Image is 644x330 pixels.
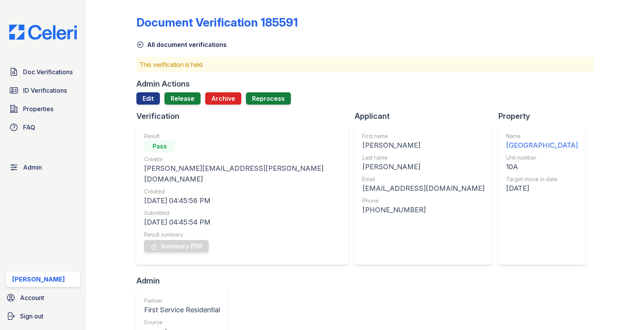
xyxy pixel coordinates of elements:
[144,297,220,305] div: Partner
[136,15,298,29] div: Document Verification 185591
[23,67,73,77] span: Doc Verifications
[6,64,80,80] a: Doc Verifications
[136,92,160,105] a: Edit
[144,305,220,315] div: First Service Residential
[139,60,591,69] p: This verification is held
[20,293,44,302] span: Account
[144,188,341,195] div: Created
[506,132,578,151] a: Name [GEOGRAPHIC_DATA]
[23,163,42,172] span: Admin
[144,195,341,206] div: [DATE] 04:45:56 PM
[362,175,485,183] div: Email
[6,160,80,175] a: Admin
[23,123,35,132] span: FAQ
[506,175,578,183] div: Target move in date
[23,104,53,113] span: Properties
[3,290,83,305] a: Account
[6,120,80,135] a: FAQ
[362,205,485,215] div: [PHONE_NUMBER]
[506,132,578,140] div: Name
[164,92,201,105] a: Release
[498,111,592,122] div: Property
[144,318,220,326] div: Source
[362,197,485,205] div: Phone
[136,78,190,89] div: Admin Actions
[144,132,341,140] div: Result
[3,308,83,324] a: Sign out
[205,92,241,105] button: Archive
[506,140,578,151] div: [GEOGRAPHIC_DATA]
[12,275,65,284] div: [PERSON_NAME]
[20,312,43,321] span: Sign out
[144,155,341,163] div: Creator
[3,25,83,40] img: CE_Logo_Blue-a8612792a0a2168367f1c8372b55b34899dd931a85d93a1a3d3e32e68fde9ad4.png
[144,231,341,238] div: Result summary
[362,140,485,151] div: [PERSON_NAME]
[362,162,485,172] div: [PERSON_NAME]
[6,101,80,117] a: Properties
[144,140,175,152] div: Pass
[362,183,485,194] div: [EMAIL_ADDRESS][DOMAIN_NAME]
[23,86,67,95] span: ID Verifications
[6,83,80,98] a: ID Verifications
[144,217,341,228] div: [DATE] 04:45:54 PM
[506,183,578,194] div: [DATE]
[355,111,498,122] div: Applicant
[136,275,234,286] div: Admin
[136,111,355,122] div: Verification
[246,92,291,105] button: Reprocess
[362,132,485,140] div: First name
[144,163,341,185] div: [PERSON_NAME][EMAIL_ADDRESS][PERSON_NAME][DOMAIN_NAME]
[144,209,341,217] div: Submitted
[362,154,485,162] div: Last name
[506,154,578,162] div: Unit number
[136,40,227,49] a: All document verifications
[506,162,578,172] div: 10A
